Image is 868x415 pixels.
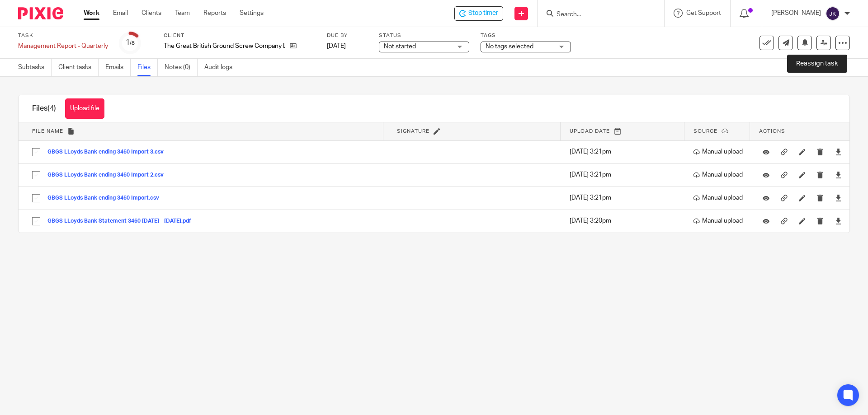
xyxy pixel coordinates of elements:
[18,42,108,51] div: Management Report - Quarterly
[379,32,469,39] label: Status
[759,129,785,134] span: Actions
[826,6,840,21] img: svg%3E
[130,41,135,46] small: /8
[113,9,128,18] a: Email
[58,59,99,76] a: Client tasks
[835,147,842,156] a: Download
[47,195,166,201] button: GBGS LLoyds Bank ending 3460 Import.csv
[693,170,745,179] p: Manual upload
[481,32,571,39] label: Tags
[397,129,429,134] span: Signature
[18,7,63,19] img: Pixie
[65,98,104,119] button: Upload file
[835,193,842,202] a: Download
[384,43,416,50] span: Not started
[556,11,637,19] input: Search
[47,218,198,224] button: GBGS LLoyds Bank Statement 3460 [DATE] - [DATE].pdf
[468,9,498,18] span: Stop timer
[28,190,45,207] input: Select
[165,59,198,76] a: Notes (0)
[28,213,45,230] input: Select
[835,216,842,225] a: Download
[204,59,239,76] a: Audit logs
[570,193,679,202] p: [DATE] 3:21pm
[18,32,108,39] label: Task
[47,172,170,178] button: GBGS LLoyds Bank ending 3460 Import 2.csv
[164,32,316,39] label: Client
[28,144,45,161] input: Select
[32,129,63,134] span: File name
[18,59,52,76] a: Subtasks
[240,9,264,18] a: Settings
[142,9,161,18] a: Clients
[693,193,745,202] p: Manual upload
[835,170,842,179] a: Download
[137,59,158,76] a: Files
[327,43,346,49] span: [DATE]
[84,9,99,18] a: Work
[175,9,190,18] a: Team
[164,42,285,51] p: The Great British Ground Screw Company Limited
[105,59,131,76] a: Emails
[693,216,745,225] p: Manual upload
[570,147,679,156] p: [DATE] 3:21pm
[203,9,226,18] a: Reports
[693,129,717,134] span: Source
[570,216,679,225] p: [DATE] 3:20pm
[47,105,56,112] span: (4)
[693,147,745,156] p: Manual upload
[686,10,721,16] span: Get Support
[454,6,503,21] div: The Great British Ground Screw Company Limited - Management Report - Quarterly
[771,9,821,18] p: [PERSON_NAME]
[570,129,610,134] span: Upload date
[47,149,170,155] button: GBGS LLoyds Bank ending 3460 Import 3.csv
[32,104,56,113] h1: Files
[327,32,368,39] label: Due by
[486,43,533,50] span: No tags selected
[570,170,679,179] p: [DATE] 3:21pm
[126,37,135,48] div: 1
[28,167,45,184] input: Select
